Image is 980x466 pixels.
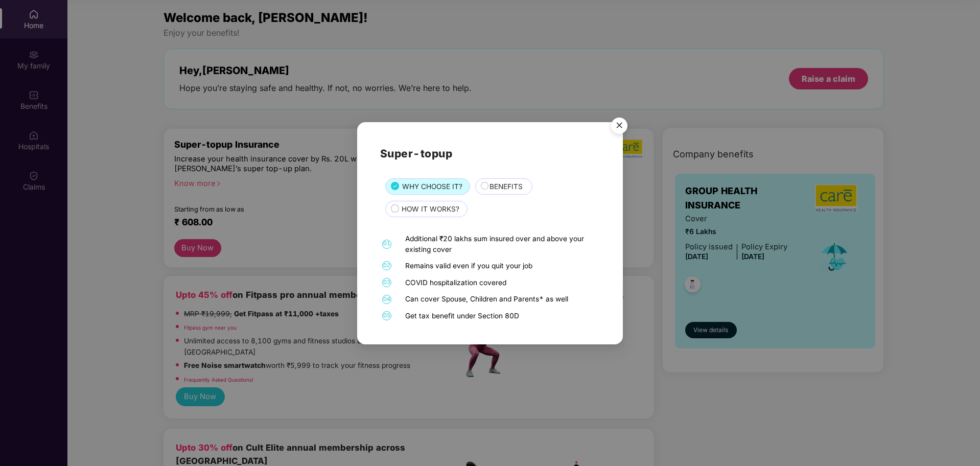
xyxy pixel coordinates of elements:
[382,278,391,287] span: 03
[405,311,597,321] div: Get tax benefit under Section 80D
[405,234,597,254] div: Additional ₹20 lakhs sum insured over and above your existing cover
[382,261,391,270] span: 02
[402,203,459,215] span: HOW IT WORKS?
[380,145,600,162] h2: Super-topup
[489,181,523,192] span: BENEFITS
[405,261,597,271] div: Remains valid even if you quit your job
[605,112,633,140] button: Close
[405,277,597,288] div: COVID hospitalization covered
[402,181,462,192] span: WHY CHOOSE IT?
[382,294,391,304] span: 04
[605,112,634,141] img: svg+xml;base64,PHN2ZyB4bWxucz0iaHR0cDovL3d3dy53My5vcmcvMjAwMC9zdmciIHdpZHRoPSI1NiIgaGVpZ2h0PSI1Ni...
[382,239,391,248] span: 01
[405,294,597,305] div: Can cover Spouse, Children and Parents* as well
[382,311,391,320] span: 05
